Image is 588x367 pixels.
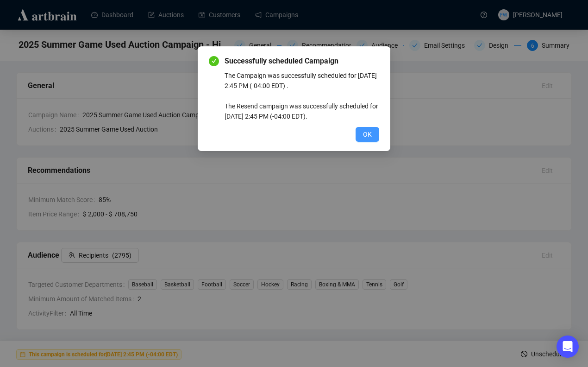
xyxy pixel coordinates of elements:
[557,335,579,358] div: Open Intercom Messenger
[356,127,379,142] button: OK
[225,70,379,91] div: The Campaign was successfully scheduled for [DATE] 2:45 PM (-04:00 EDT) .
[209,56,219,66] span: check-circle
[363,129,372,139] span: OK
[225,91,379,121] div: The Resend campaign was successfully scheduled for [DATE] 2:45 PM (-04:00 EDT).
[225,56,379,67] span: Successfully scheduled Campaign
